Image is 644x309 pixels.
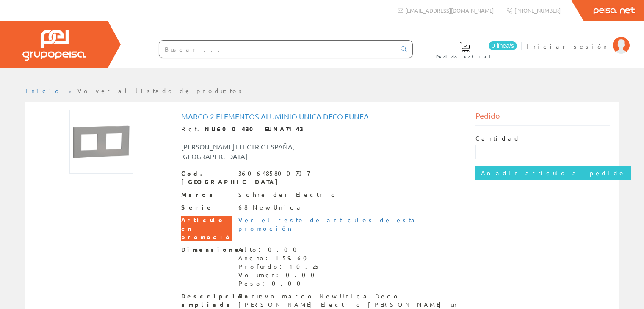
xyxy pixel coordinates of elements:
div: Ancho: 159.60 [238,254,320,262]
div: [PERSON_NAME] ELECTRIC ESPAÑA, [GEOGRAPHIC_DATA] [175,142,347,161]
label: Cantidad [475,134,520,143]
div: 3606485800707 [238,169,310,178]
img: Grupo Peisa [22,30,86,61]
strong: NU600430 EUNA7143 [205,125,304,132]
div: Peso: 0.00 [238,279,320,288]
span: Cod. [GEOGRAPHIC_DATA] [181,169,232,186]
span: Pedido actual [436,52,494,61]
div: Profundo: 10.25 [238,262,320,271]
a: Ver el resto de artículos de esta promoción [238,216,418,232]
span: 0 línea/s [489,41,517,50]
a: Inicio [25,87,61,94]
a: Volver al listado de productos [77,87,245,94]
h1: Marco 2 Elementos Aluminio Unica Deco Eunea [181,112,463,121]
div: Volumen: 0.00 [238,271,320,279]
img: Foto artículo Marco 2 Elementos Aluminio Unica Deco Eunea (150x150) [69,110,133,174]
input: Buscar ... [159,41,396,58]
div: Ref. [181,125,463,133]
div: Pedido [475,110,610,126]
span: Dimensiones [181,246,232,254]
div: Schneider Electric [238,190,338,199]
span: Serie [181,203,232,212]
span: Descripción ampliada [181,292,232,309]
div: 68 New Unica [238,203,304,212]
span: Iniciar sesión [526,42,608,50]
a: Iniciar sesión [526,35,630,43]
span: [PHONE_NUMBER] [514,7,561,14]
span: Marca [181,190,232,199]
span: [EMAIL_ADDRESS][DOMAIN_NAME] [405,7,494,14]
div: Alto: 0.00 [238,246,320,254]
span: Artículo en promoción [181,216,232,241]
input: Añadir artículo al pedido [475,166,631,180]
